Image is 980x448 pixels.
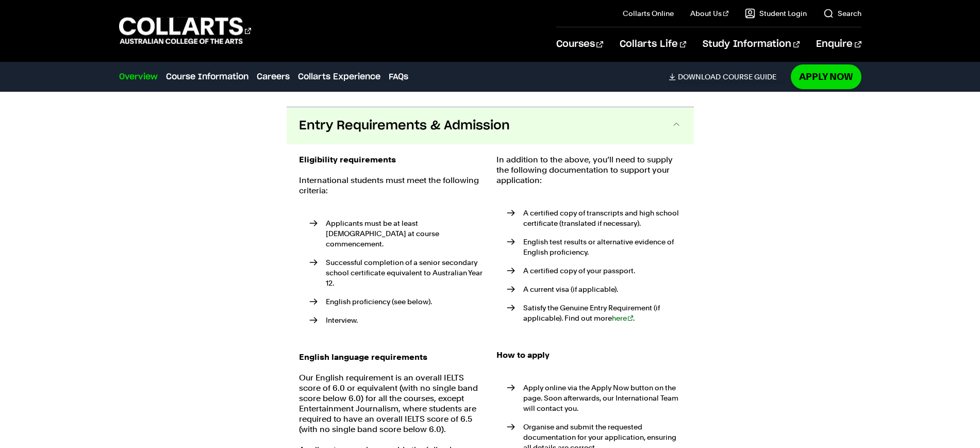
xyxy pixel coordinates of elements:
a: here [612,314,634,322]
a: DownloadCourse Guide [669,72,785,81]
span: Entry Requirements & Admission [299,118,510,134]
li: Interview. [309,315,484,325]
li: English test results or alternative evidence of English proficiency. [507,237,682,257]
a: Enquire [816,27,861,61]
a: FAQs [389,71,408,83]
a: Course Information [166,71,248,83]
li: A certified copy of transcripts and high school certificate (translated if necessary). [507,208,682,228]
li: A current visa (if applicable). [507,284,682,294]
p: International students must meet the following criteria: [299,175,484,196]
a: Apply Now [791,64,861,89]
a: Overview [119,71,158,83]
button: Entry Requirements & Admission [287,107,694,144]
li: Apply online via the Apply Now button on the page. Soon afterwards, our International Team will c... [507,383,682,413]
strong: English language requirements [299,352,427,362]
li: English proficiency (see below). [309,296,484,307]
span: Download [678,72,721,81]
li: A certified copy of your passport. [507,266,682,276]
a: Study Information [703,27,800,61]
strong: How to apply [496,350,550,360]
a: Student Login [745,8,807,19]
div: Go to homepage [119,16,251,45]
li: Applicants must be at least [DEMOGRAPHIC_DATA] at course commencement. [309,218,484,249]
li: Satisfy the Genuine Entry Requirement (if applicable). Find out more . [507,303,682,323]
a: Courses [556,27,603,61]
a: Collarts Online [623,8,674,19]
p: In addition to the above, you’ll need to supply the following documentation to support your appli... [496,155,682,186]
a: Search [823,8,861,19]
strong: Eligibility requirements [299,155,396,164]
a: Careers [257,71,290,83]
li: Successful completion of a senior secondary school certificate equivalent to Australian Year 12. [309,257,484,288]
p: Our English requirement is an overall IELTS score of 6.0 or equivalent (with no single band score... [299,373,484,435]
a: Collarts Experience [298,71,380,83]
a: Collarts Life [620,27,686,61]
a: About Us [690,8,728,19]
